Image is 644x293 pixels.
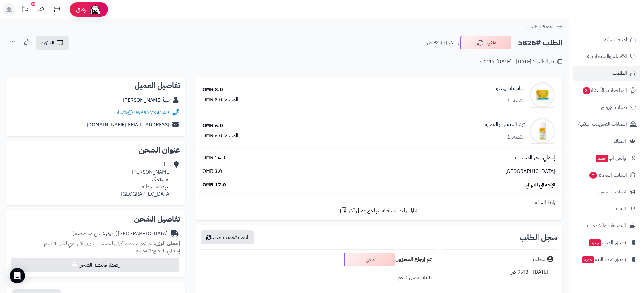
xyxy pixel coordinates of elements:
span: الإجمالي النهائي [525,181,555,189]
a: العودة للطلبات [526,23,562,31]
span: إجمالي سعر المنتجات [515,154,555,162]
h2: الطلب #5826 [518,36,562,49]
a: شارك رابط السلة نفسها مع عميل آخر [339,207,418,214]
span: العودة للطلبات [526,23,554,31]
span: إشعارات التحويلات البنكية [578,120,627,129]
a: [EMAIL_ADDRESS][DOMAIN_NAME] [87,121,169,129]
span: أدوات التسويق [598,187,626,196]
a: تطبيق نقاط البيعجديد [573,252,640,267]
span: جديد [582,256,594,263]
span: التقارير [614,204,626,213]
span: لم تقم بتحديد أوزان للمنتجات ، وزن افتراضي للكل 1 كجم [44,240,152,247]
a: تونر التبييض والنضارة [485,121,525,128]
span: تطبيق نقاط البيع [582,255,626,264]
div: تنبيه العميل : نعم [204,271,432,284]
small: 2 قطعة [136,247,180,255]
div: سبأ [PERSON_NAME] المصنعة ، النهضة، الباطنة [GEOGRAPHIC_DATA] [121,161,171,198]
span: 7 [589,172,597,179]
img: ai-face.png [89,3,102,16]
span: السلات المتروكة [589,170,627,179]
span: 3.0 OMR [202,168,222,175]
span: لوحة التحكم [603,35,627,44]
span: [GEOGRAPHIC_DATA] [505,168,555,175]
span: ( طرق شحن مخصصة ) [72,230,118,237]
span: 17.0 OMR [202,181,226,189]
span: جديد [596,155,608,162]
h2: تفاصيل الشحن [12,215,180,223]
a: تحديثات المنصة [17,3,33,18]
strong: إجمالي الوزن: [153,240,180,247]
a: طلبات الإرجاع [573,100,640,115]
h2: تفاصيل العميل [12,82,180,89]
a: الفاتورة [36,36,69,50]
button: إصدار بوليصة الشحن [11,258,179,272]
span: طلبات الإرجاع [601,103,627,112]
a: تطبيق المتجرجديد [573,235,640,250]
span: الفاتورة [41,39,54,47]
img: 1739577595-cm51khrme0n1z01klhcir4seo_WHITING_TONER-01-90x90.jpg [530,118,555,144]
a: صابونية الهيدرو [496,85,525,92]
h3: سجل الطلب [519,234,557,241]
a: إشعارات التحويلات البنكية [573,116,640,132]
span: المراجعات والأسئلة [582,86,627,95]
a: واتساب [114,109,133,116]
a: السلات المتروكة7 [573,167,640,183]
small: [DATE] - 9:43 ص [427,40,459,46]
div: ملغي [344,253,395,266]
button: ملغي [460,36,511,49]
a: 96897734149 [134,109,169,116]
span: شارك رابط السلة نفسها مع عميل آخر [349,207,418,214]
a: لوحة التحكم [573,32,640,47]
b: تم إرجاع المخزون [395,256,432,263]
span: تطبيق المتجر [588,238,626,247]
div: رابط السلة [198,199,560,207]
button: أضف تحديث جديد [201,230,254,244]
a: أدوات التسويق [573,184,640,199]
span: وآتس آب [595,154,626,162]
span: التطبيقات والخدمات [587,221,626,230]
img: 1739577078-cm5o6oxsw00cn01n35fki020r_HUDRO_SOUP_w-90x90.png [530,82,555,108]
div: الوحدة: 6.0 OMR [202,132,238,139]
span: رفيق [76,6,86,13]
h2: عنوان الشحن [12,146,180,154]
div: 6.0 OMR [202,122,223,130]
div: [DATE] - 9:43 ص [447,266,553,278]
a: التطبيقات والخدمات [573,218,640,233]
span: الطلبات [612,69,627,78]
div: 8.0 OMR [202,86,223,94]
div: تاريخ الطلب : [DATE] - [DATE] 2:17 م [480,58,562,65]
a: سبأ [PERSON_NAME] [123,96,170,104]
span: الأقسام والمنتجات [592,52,627,61]
a: الطلبات [573,66,640,81]
div: الوحدة: 8.0 OMR [202,96,238,103]
strong: إجمالي القطع: [152,247,180,255]
a: المراجعات والأسئلة3 [573,83,640,98]
div: [GEOGRAPHIC_DATA] [72,230,168,237]
a: وآتس آبجديد [573,150,640,166]
span: 14.0 OMR [202,154,225,162]
div: Open Intercom Messenger [10,268,25,283]
div: الكمية: 1 [507,97,525,105]
span: العملاء [614,137,626,146]
span: 3 [583,87,590,94]
div: محاسب [530,256,546,263]
div: 10 [31,2,35,6]
a: العملاء [573,133,640,149]
a: التقارير [573,201,640,216]
span: جديد [589,239,601,246]
div: الكمية: 1 [507,133,525,141]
